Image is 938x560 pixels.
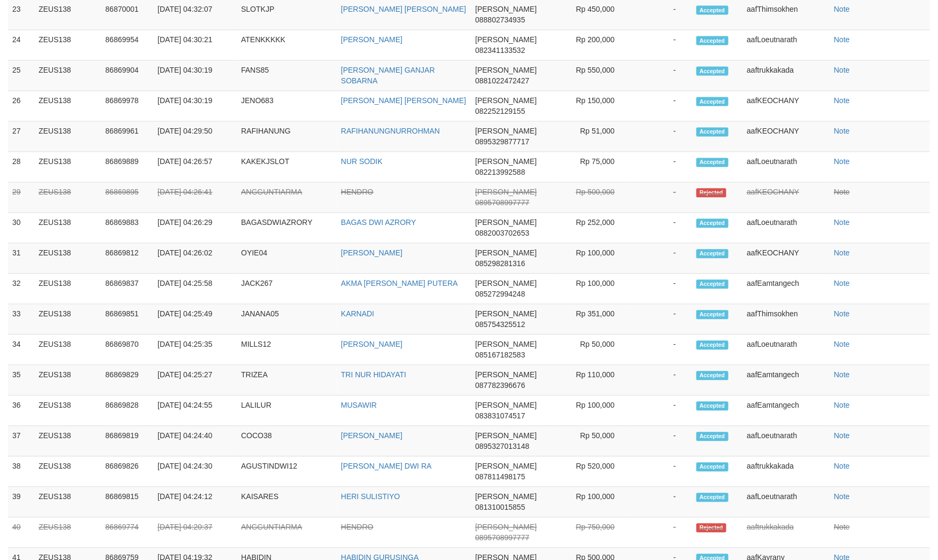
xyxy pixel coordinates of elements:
[696,401,728,410] span: Accepted
[696,462,728,471] span: Accepted
[34,243,101,274] td: ZEUS138
[237,152,337,182] td: KAKEKJSLOT
[743,517,830,548] td: aaftrukkakada
[237,304,337,335] td: JANANA05
[237,426,337,456] td: COCO38
[475,248,537,257] span: [PERSON_NAME]
[696,432,728,441] span: Accepted
[743,152,830,182] td: aafLoeutnarath
[101,426,153,456] td: 86869819
[34,365,101,395] td: ZEUS138
[475,462,537,470] span: [PERSON_NAME]
[237,395,337,426] td: LALILUR
[34,426,101,456] td: ZEUS138
[834,96,850,105] a: Note
[475,431,537,440] span: [PERSON_NAME]
[341,309,374,318] a: KARNADI
[743,487,830,517] td: aafLoeutnarath
[153,426,237,456] td: [DATE] 04:24:40
[8,395,34,426] td: 36
[743,60,830,91] td: aaftrukkakada
[34,274,101,304] td: ZEUS138
[834,401,850,409] a: Note
[8,517,34,548] td: 40
[475,351,525,359] span: 085167182583
[559,213,631,243] td: Rp 252,000
[696,127,728,136] span: Accepted
[153,365,237,395] td: [DATE] 04:25:27
[696,219,728,228] span: Accepted
[153,91,237,121] td: [DATE] 04:30:19
[559,60,631,91] td: Rp 550,000
[631,30,692,60] td: -
[8,60,34,91] td: 25
[559,243,631,274] td: Rp 100,000
[834,157,850,166] a: Note
[34,335,101,365] td: ZEUS138
[743,456,830,487] td: aaftrukkakada
[631,121,692,152] td: -
[34,60,101,91] td: ZEUS138
[8,243,34,274] td: 31
[153,335,237,365] td: [DATE] 04:25:35
[475,309,537,318] span: [PERSON_NAME]
[341,188,374,196] a: HENDRO
[101,182,153,213] td: 86869895
[8,365,34,395] td: 35
[475,401,537,409] span: [PERSON_NAME]
[834,5,850,13] a: Note
[101,243,153,274] td: 86869812
[101,30,153,60] td: 86869954
[834,523,850,531] a: Note
[341,492,400,501] a: HERI SULISTIYO
[696,36,728,45] span: Accepted
[341,401,377,409] a: MUSAWIR
[153,487,237,517] td: [DATE] 04:24:12
[8,274,34,304] td: 32
[696,249,728,258] span: Accepted
[101,365,153,395] td: 86869829
[743,365,830,395] td: aafEamtangech
[341,370,406,379] a: TRI NUR HIDAYATI
[834,66,850,74] a: Note
[743,395,830,426] td: aafEamtangech
[834,279,850,287] a: Note
[153,395,237,426] td: [DATE] 04:24:55
[153,456,237,487] td: [DATE] 04:24:30
[475,35,537,44] span: [PERSON_NAME]
[237,517,337,548] td: ANGGUNTIARMA
[475,370,537,379] span: [PERSON_NAME]
[101,395,153,426] td: 86869828
[475,107,525,115] span: 082252129155
[475,15,525,24] span: 088802734935
[631,517,692,548] td: -
[743,182,830,213] td: aafKEOCHANY
[559,335,631,365] td: Rp 50,000
[834,248,850,257] a: Note
[341,5,466,13] a: [PERSON_NAME] [PERSON_NAME]
[475,229,529,237] span: 0882003702653
[696,371,728,380] span: Accepted
[475,442,529,450] span: 0895327013148
[834,492,850,501] a: Note
[8,182,34,213] td: 29
[237,30,337,60] td: ATENKKKKK
[475,290,525,298] span: 085272994248
[696,158,728,167] span: Accepted
[475,5,537,13] span: [PERSON_NAME]
[834,188,850,196] a: Note
[696,66,728,75] span: Accepted
[559,182,631,213] td: Rp 500,000
[34,213,101,243] td: ZEUS138
[237,91,337,121] td: JENO683
[631,60,692,91] td: -
[34,121,101,152] td: ZEUS138
[341,35,402,44] a: [PERSON_NAME]
[341,462,432,470] a: [PERSON_NAME] DWI RA
[8,152,34,182] td: 28
[834,340,850,348] a: Note
[8,426,34,456] td: 37
[101,487,153,517] td: 86869815
[153,182,237,213] td: [DATE] 04:26:41
[475,218,537,227] span: [PERSON_NAME]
